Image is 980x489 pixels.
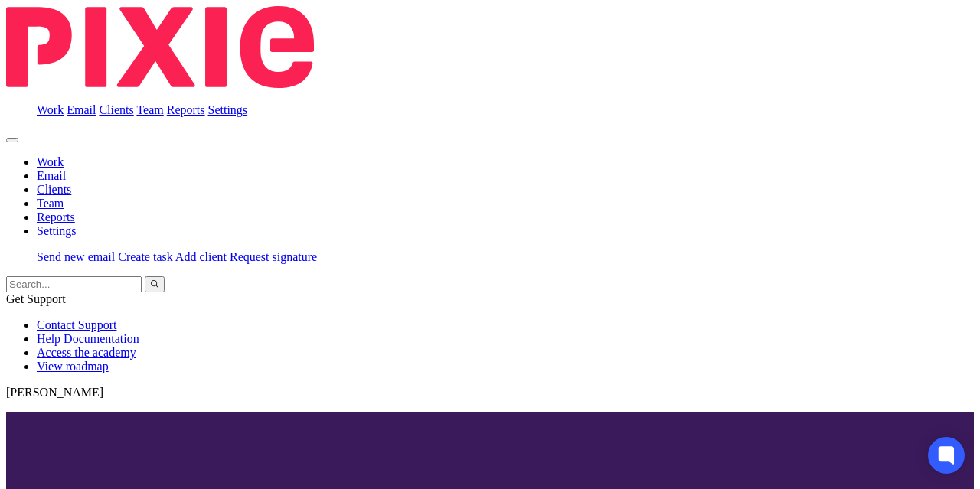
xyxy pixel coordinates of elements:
p: [PERSON_NAME] [6,386,974,399]
img: Pixie [6,6,314,88]
a: Create task [118,250,173,263]
a: Work [37,155,64,168]
a: Clients [37,183,71,196]
input: Search [6,276,142,292]
button: Search [145,276,165,292]
a: Email [37,169,66,182]
a: Work [37,103,64,116]
a: Clients [99,103,133,116]
a: View roadmap [37,360,109,373]
a: Settings [208,103,248,116]
a: Team [37,197,64,210]
a: Contact Support [37,318,116,331]
a: Settings [37,224,77,237]
a: Email [67,103,96,116]
a: Access the academy [37,346,136,359]
a: Add client [175,250,227,263]
a: Team [136,103,163,116]
a: Send new email [37,250,115,263]
a: Request signature [230,250,317,263]
span: Get Support [6,292,66,305]
a: Reports [37,210,75,223]
a: Reports [167,103,205,116]
a: Help Documentation [37,332,139,345]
